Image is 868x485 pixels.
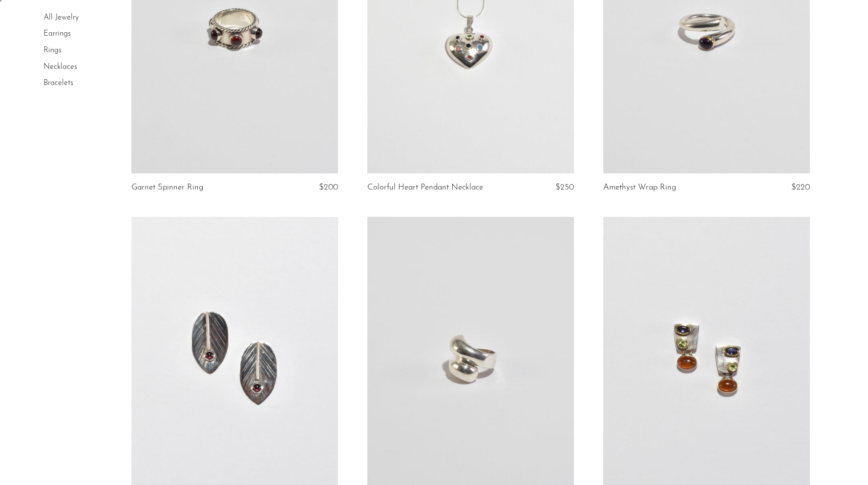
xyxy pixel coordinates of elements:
span: $220 [791,183,810,191]
a: Bracelets [43,79,73,87]
a: All Jewelry [43,14,79,21]
a: Necklaces [43,63,77,71]
a: Amethyst Wrap Ring [603,183,676,192]
span: $200 [319,183,338,191]
a: Earrings [43,30,71,38]
span: $250 [555,183,574,191]
a: Rings [43,46,62,54]
a: Colorful Heart Pendant Necklace [367,183,483,192]
a: Garnet Spinner Ring [131,183,203,192]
